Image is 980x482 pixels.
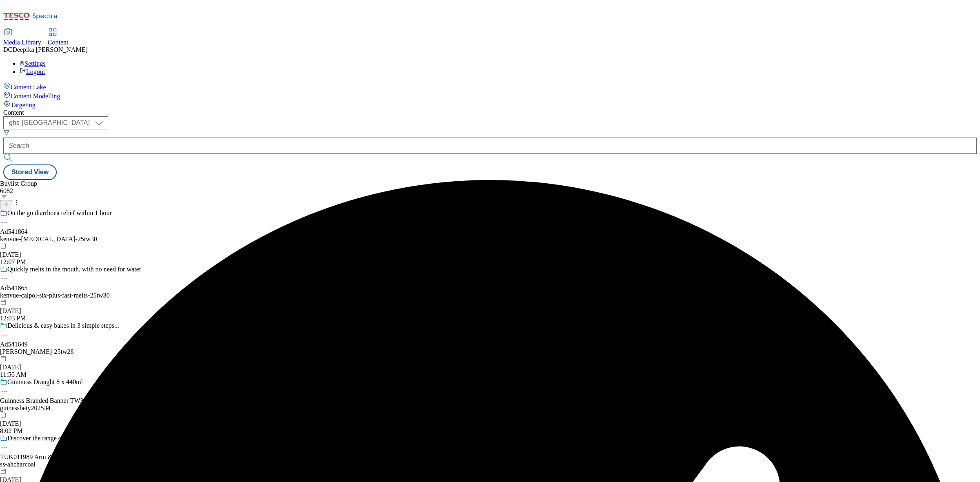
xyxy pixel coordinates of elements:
[7,378,83,386] div: Guinness Draught 8 x 440ml
[11,102,36,109] span: Targeting
[3,109,977,116] div: Content
[11,93,60,100] span: Content Modelling
[20,60,46,67] a: Settings
[3,164,57,180] button: Stored View
[48,39,69,46] span: Content
[3,39,41,46] span: Media Library
[3,100,977,109] a: Targeting
[7,435,108,442] div: Discover the range of Arm & Hammer
[3,91,977,100] a: Content Modelling
[3,129,10,136] svg: Search Filters
[3,29,41,46] a: Media Library
[12,46,87,53] span: Deepika [PERSON_NAME]
[7,322,119,329] div: Delicious & easy bakes in 3 simple steps...
[7,266,141,273] div: Quickly melts in the mouth, with no need for water
[3,46,12,53] span: DC
[48,29,69,46] a: Content
[3,138,977,154] input: Search
[20,68,45,75] a: Logout
[11,84,46,91] span: Content Lake
[3,82,977,91] a: Content Lake
[7,209,111,217] div: On the go diarrhoea relief within 1 hour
